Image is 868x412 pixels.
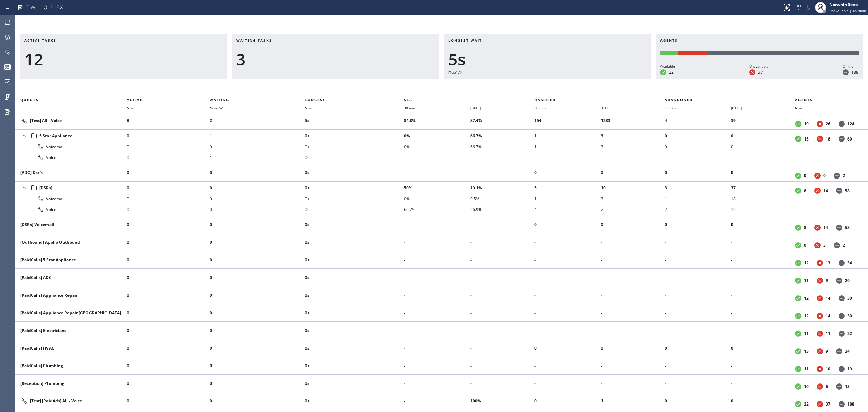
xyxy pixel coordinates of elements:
[804,313,809,319] dd: 12
[731,237,795,248] li: -
[817,348,823,354] dt: Unavailable
[836,278,842,284] dt: Offline
[601,272,665,283] li: -
[127,204,210,215] li: 0
[404,290,470,301] li: -
[534,272,601,283] li: -
[665,182,731,193] li: 3
[601,141,665,152] li: 3
[823,225,828,230] dd: 14
[20,292,121,298] div: [PaidCalls] Appliance Repair
[127,255,210,265] li: 0
[845,278,850,283] dd: 20
[305,204,404,215] li: 0s
[665,204,731,215] li: 2
[470,325,534,336] li: -
[851,69,859,75] dd: 188
[839,295,845,301] dt: Offline
[305,325,404,336] li: 0s
[470,193,534,204] li: 9.5%
[814,225,821,231] dt: Unavailable
[601,130,665,141] li: 3
[305,130,404,141] li: 0s
[847,313,852,319] dd: 30
[795,242,801,248] dt: Available
[731,255,795,265] li: -
[660,51,678,55] div: Available: 22
[210,115,305,126] li: 2
[731,360,795,371] li: -
[404,141,470,152] li: 0%
[839,313,845,319] dt: Offline
[804,121,809,127] dd: 19
[20,239,121,245] div: [Outbound] Apollo Outbound
[305,378,404,389] li: 0s
[804,242,806,248] dd: 0
[305,152,404,163] li: 0s
[847,260,852,266] dd: 34
[678,51,708,55] div: Unavailable: 37
[660,63,675,69] div: Available
[20,363,121,369] div: [PaidCalls] Plumbing
[210,106,217,110] span: Now
[404,272,470,283] li: -
[404,219,470,230] li: -
[534,115,601,126] li: 154
[404,193,470,204] li: 0%
[448,50,647,69] div: 5s
[665,343,731,354] li: 0
[470,130,534,141] li: 66.7%
[834,173,840,179] dt: Offline
[470,219,534,230] li: -
[448,38,482,43] span: Longest wait
[731,130,795,141] li: 0
[210,325,305,336] li: 0
[795,331,801,337] dt: Available
[731,193,795,204] li: 18
[847,136,852,142] dd: 60
[795,295,801,301] dt: Available
[470,272,534,283] li: -
[804,260,809,266] dd: 12
[404,325,470,336] li: -
[665,115,731,126] li: 4
[601,204,665,215] li: 7
[795,141,860,152] li: -
[305,307,404,318] li: 0s
[24,50,223,69] div: 12
[404,360,470,371] li: -
[305,97,325,102] span: Longest
[20,153,121,162] div: Voice
[404,378,470,389] li: -
[404,307,470,318] li: -
[804,348,809,354] dd: 13
[210,343,305,354] li: 0
[795,313,801,319] dt: Available
[601,115,665,126] li: 1233
[127,307,210,318] li: 0
[305,115,404,126] li: 5s
[601,325,665,336] li: -
[836,348,842,354] dt: Offline
[826,331,830,336] dd: 11
[127,106,134,110] span: Now
[731,141,795,152] li: 0
[826,136,830,142] dd: 18
[795,225,801,231] dt: Available
[210,141,305,152] li: 0
[839,260,845,266] dt: Offline
[127,167,210,178] li: 0
[470,204,534,215] li: 26.9%
[665,360,731,371] li: -
[665,219,731,230] li: 0
[470,307,534,318] li: -
[795,188,801,194] dt: Available
[127,378,210,389] li: 0
[665,130,731,141] li: 0
[731,219,795,230] li: 0
[305,360,404,371] li: 0s
[534,106,546,110] span: 30 min
[665,97,693,102] span: Abandoned
[665,325,731,336] li: -
[845,188,850,194] dd: 58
